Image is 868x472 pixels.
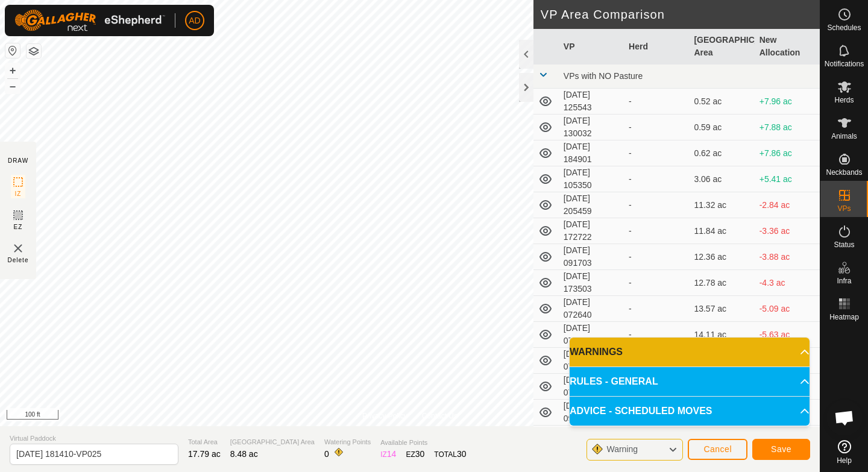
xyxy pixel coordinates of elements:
td: +7.96 ac [755,89,820,115]
button: Cancel [688,439,747,460]
span: Neckbands [826,169,862,176]
span: Notifications [825,60,864,68]
td: 3.06 ac [689,166,754,192]
td: 0.52 ac [689,89,754,115]
span: ADVICE - SCHEDULED MOVES [570,404,712,418]
h2: VP Area Comparison [541,7,820,22]
span: Schedules [827,24,861,31]
span: Herds [834,96,854,104]
td: [DATE] 091703 [559,244,624,270]
div: TOTAL [434,448,466,461]
td: +7.88 ac [755,115,820,140]
span: Heatmap [829,313,859,321]
p-accordion-header: ADVICE - SCHEDULED MOVES [570,397,810,426]
td: +5.41 ac [755,166,820,192]
td: 0.59 ac [689,115,754,140]
div: - [629,199,684,212]
a: Help [820,435,868,469]
td: 12.78 ac [689,270,754,296]
span: Help [837,457,852,464]
button: – [5,79,20,93]
div: EZ [406,448,424,461]
td: [DATE] 172722 [559,218,624,244]
td: 11.84 ac [689,218,754,244]
span: Cancel [703,444,732,454]
span: Save [771,444,791,454]
span: 30 [415,449,425,459]
span: AD [189,14,200,27]
td: [DATE] 071350 [559,426,624,452]
div: DRAW [8,156,28,165]
td: [DATE] 072714 [559,322,624,348]
span: 14 [387,449,397,459]
th: VP [559,29,624,65]
button: Save [752,439,810,460]
td: -3.88 ac [755,244,820,270]
button: Map Layers [27,44,41,58]
td: [DATE] 173503 [559,270,624,296]
div: - [629,121,684,134]
span: Delete [8,256,29,265]
span: 8.48 ac [230,449,258,459]
span: 17.79 ac [188,449,221,459]
span: WARNINGS [570,345,623,359]
th: New Allocation [755,29,820,65]
td: [DATE] 184901 [559,140,624,166]
span: 0 [324,449,329,459]
img: VP [11,241,25,256]
td: 14.11 ac [689,322,754,348]
div: - [629,251,684,263]
span: [GEOGRAPHIC_DATA] Area [230,437,315,447]
span: IZ [15,189,22,198]
img: Gallagher Logo [14,10,165,31]
p-accordion-header: WARNINGS [570,338,810,367]
th: Herd [624,29,689,65]
span: Animals [831,133,857,140]
button: Reset Map [5,43,20,58]
button: + [5,63,20,78]
a: Privacy Policy [362,411,407,421]
div: - [629,303,684,315]
td: +7.86 ac [755,140,820,166]
td: [DATE] 072640 [559,296,624,322]
td: -3.36 ac [755,218,820,244]
td: -5.09 ac [755,296,820,322]
span: Watering Points [324,437,371,447]
td: [DATE] 205459 [559,192,624,218]
td: [DATE] 091427 [559,400,624,426]
th: [GEOGRAPHIC_DATA] Area [689,29,754,65]
span: VPs [837,205,851,212]
span: Total Area [188,437,221,447]
span: RULES - GENERAL [570,374,658,389]
p-accordion-header: RULES - GENERAL [570,367,810,396]
span: Virtual Paddock [10,433,178,444]
div: - [629,95,684,108]
div: - [629,147,684,160]
td: 12.36 ac [689,244,754,270]
span: Available Points [380,438,466,448]
td: [DATE] 073249 [559,374,624,400]
td: [DATE] 073117 [559,348,624,374]
a: Contact Us [422,411,458,421]
td: [DATE] 125543 [559,89,624,115]
span: VPs with NO Pasture [564,71,643,81]
td: 0.62 ac [689,140,754,166]
td: 13.57 ac [689,296,754,322]
div: Open chat [826,400,863,436]
span: Status [834,241,854,248]
span: Warning [606,444,638,454]
td: -4.3 ac [755,270,820,296]
div: - [629,173,684,186]
div: - [629,225,684,238]
div: - [629,329,684,341]
div: - [629,277,684,289]
td: 11.32 ac [689,192,754,218]
td: [DATE] 130032 [559,115,624,140]
td: -2.84 ac [755,192,820,218]
td: -5.63 ac [755,322,820,348]
span: Infra [837,277,851,285]
td: [DATE] 105350 [559,166,624,192]
span: 30 [457,449,467,459]
div: IZ [380,448,396,461]
span: EZ [14,222,23,231]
